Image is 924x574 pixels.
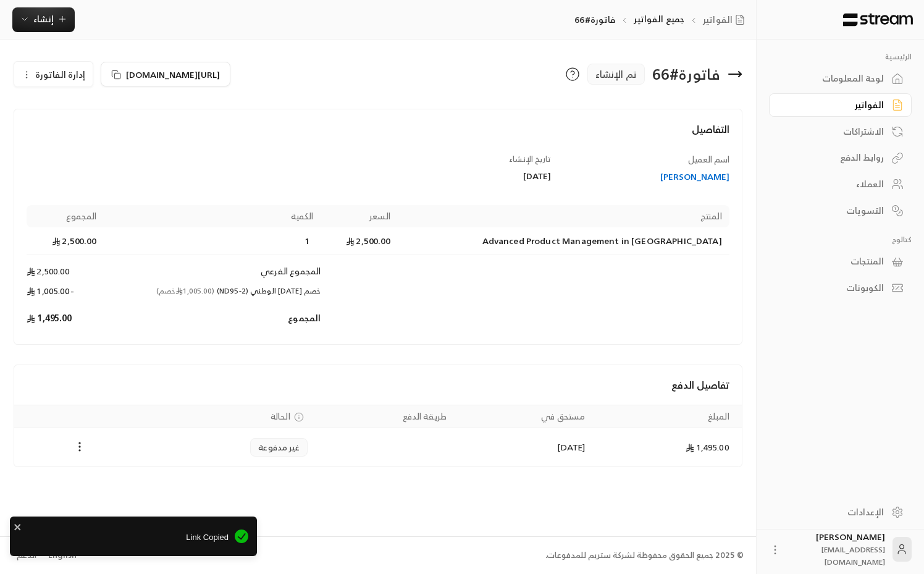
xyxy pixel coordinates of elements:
[104,255,321,285] td: المجموع الفرعي
[769,93,912,117] a: الفواتير
[784,99,884,111] div: الفواتير
[784,125,884,138] div: الاشتراكات
[27,378,729,392] h4: تفاصيل الدفع
[769,198,912,222] a: التسويات
[27,205,729,332] table: Products
[27,122,729,149] h4: التفاصيل
[769,250,912,274] a: المنتجات
[27,205,104,227] th: المجموع
[593,405,742,428] th: المبلغ
[14,405,742,466] table: Payments
[104,285,321,305] td: خصم [DATE] الوطني (ND95-2)
[27,305,104,332] td: 1,495.00
[271,410,290,423] span: الحالة
[821,543,885,568] span: [EMAIL_ADDRESS][DOMAIN_NAME]
[769,276,912,300] a: الكوبونات
[101,62,230,87] button: [URL][DOMAIN_NAME]
[784,506,884,518] div: الإعدادات
[784,205,884,217] div: التسويات
[19,531,229,544] span: Link Copied
[454,428,592,466] td: [DATE]
[784,255,884,268] div: المنتجات
[688,151,729,167] span: اسم العميل
[384,170,551,182] div: [DATE]
[784,72,884,85] div: لوحة المعلومات
[563,171,729,183] a: [PERSON_NAME]
[104,305,321,332] td: المجموع
[652,64,720,84] div: فاتورة # 66
[595,67,637,82] span: تم الإنشاء
[156,284,215,297] span: (1,005.00 خصم)
[27,255,104,285] td: 2,500.00
[784,282,884,294] div: الكوبونات
[574,14,615,26] p: فاتورة#66
[769,172,912,196] a: العملاء
[789,531,885,568] div: [PERSON_NAME]
[12,7,75,32] button: إنشاء
[104,205,321,227] th: الكمية
[454,405,592,428] th: مستحق في
[784,151,884,164] div: روابط الدفع
[315,405,454,428] th: طريقة الدفع
[398,227,729,255] td: Advanced Product Management in [GEOGRAPHIC_DATA]
[398,205,729,227] th: المنتج
[784,178,884,190] div: العملاء
[321,205,398,227] th: السعر
[27,227,104,255] td: 2,500.00
[35,67,85,82] span: إدارة الفاتورة
[634,11,684,27] a: جميع الفواتير
[33,11,54,27] span: إنشاء
[703,14,750,26] a: الفواتير
[14,62,93,87] button: إدارة الفاتورة
[27,285,104,305] td: -1,005.00
[545,549,744,562] div: © 2025 جميع الحقوق محفوظة لشركة ستريم للمدفوعات.
[769,235,912,245] p: كتالوج
[593,428,742,466] td: 1,495.00
[769,500,912,524] a: الإعدادات
[301,235,313,247] span: 1
[769,67,912,91] a: لوحة المعلومات
[14,520,22,533] button: close
[574,13,750,26] nav: breadcrumb
[769,119,912,143] a: الاشتراكات
[126,68,220,81] span: [URL][DOMAIN_NAME]
[509,152,551,166] span: تاريخ الإنشاء
[321,227,398,255] td: 2,500.00
[258,441,300,454] span: غير مدفوعة
[769,146,912,170] a: روابط الدفع
[769,52,912,62] p: الرئيسية
[842,13,914,27] img: Logo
